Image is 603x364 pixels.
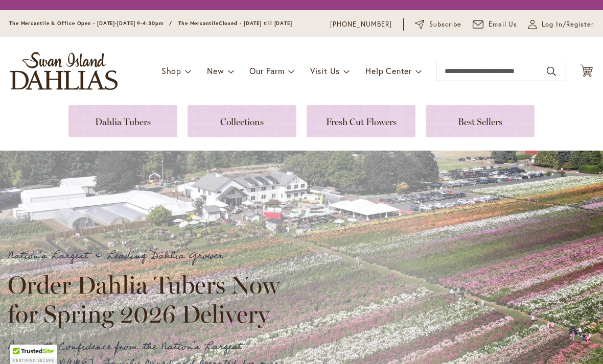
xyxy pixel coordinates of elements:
[161,65,181,76] span: Shop
[542,19,594,30] span: Log In/Register
[473,19,518,30] a: Email Us
[8,271,289,328] h2: Order Dahlia Tubers Now for Spring 2026 Delivery
[10,52,118,90] a: store logo
[249,65,284,76] span: Our Farm
[330,19,392,30] a: [PHONE_NUMBER]
[489,19,518,30] span: Email Us
[219,20,292,27] span: Closed - [DATE] till [DATE]
[547,63,556,80] button: Search
[8,248,289,264] p: Nation's Largest & Leading Dahlia Grower
[365,65,412,76] span: Help Center
[429,19,461,30] span: Subscribe
[310,65,340,76] span: Visit Us
[528,19,594,30] a: Log In/Register
[207,65,224,76] span: New
[415,19,461,30] a: Subscribe
[9,20,219,27] span: The Mercantile & Office Open - [DATE]-[DATE] 9-4:30pm / The Mercantile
